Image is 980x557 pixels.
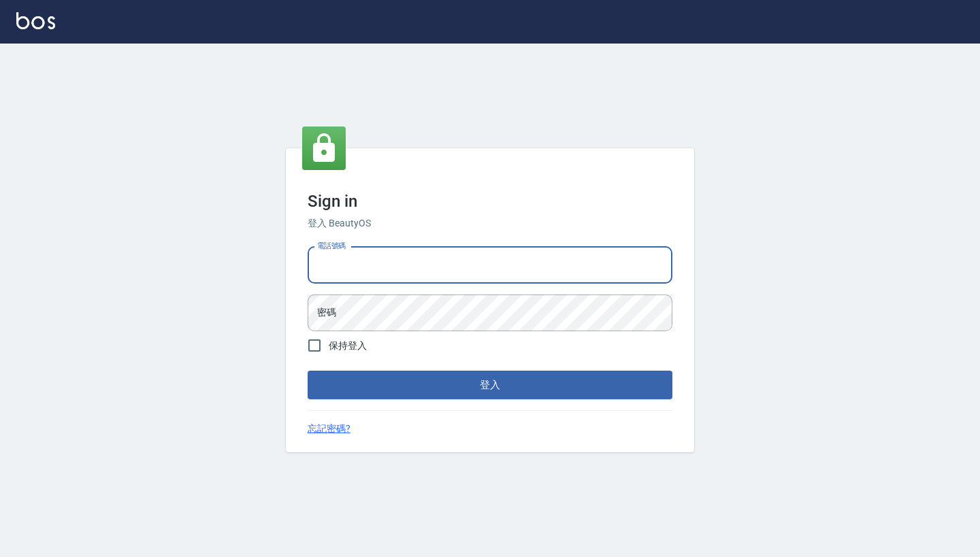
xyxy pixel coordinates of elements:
h6: 登入 BeautyOS [308,216,672,231]
span: 保持登入 [329,339,367,353]
button: 登入 [308,371,672,399]
img: Logo [16,12,55,29]
a: 忘記密碼? [308,422,350,436]
h3: Sign in [308,192,672,211]
label: 電話號碼 [317,241,346,251]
